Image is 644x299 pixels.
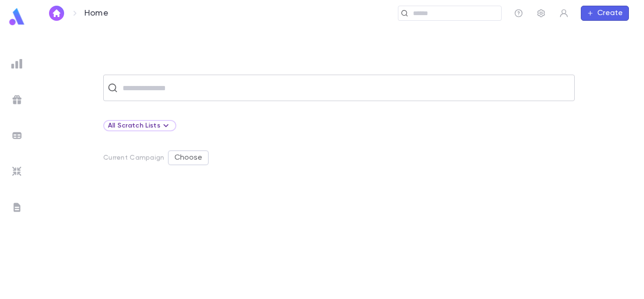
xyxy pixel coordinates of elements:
img: campaigns_grey.99e729a5f7ee94e3726e6486bddda8f1.svg [11,94,23,105]
p: Current Campaign [103,154,164,162]
img: imports_grey.530a8a0e642e233f2baf0ef88e8c9fcb.svg [11,166,23,177]
div: All Scratch Lists [108,120,172,131]
img: batches_grey.339ca447c9d9533ef1741baa751efc33.svg [11,130,23,141]
div: All Scratch Lists [103,120,176,131]
button: Create [581,6,629,21]
img: letters_grey.7941b92b52307dd3b8a917253454ce1c.svg [11,202,23,213]
p: Home [84,8,108,18]
img: reports_grey.c525e4749d1bce6a11f5fe2a8de1b229.svg [11,58,23,69]
button: Choose [168,150,209,165]
img: home_white.a664292cf8c1dea59945f0da9f25487c.svg [51,9,62,17]
img: logo [8,8,26,26]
